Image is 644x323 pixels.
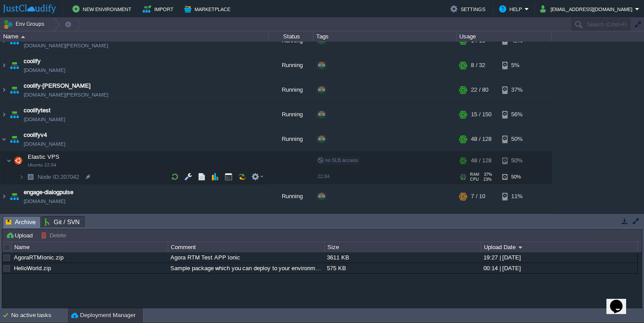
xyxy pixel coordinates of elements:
[27,153,61,161] span: Elastic VPS
[269,127,314,151] div: Running
[499,4,525,14] button: Help
[37,173,80,181] a: Node ID:207042
[41,231,69,239] button: Delete
[502,209,531,233] div: 15%
[471,127,491,151] div: 48 / 128
[471,53,485,77] div: 8 / 32
[24,170,37,184] img: AMDAwAAAACH5BAEAAAAALAAAAAABAAEAAAICRAEAOw==
[24,197,65,206] a: [DOMAIN_NAME]
[24,212,72,221] a: env-pgdb-0794871
[325,252,480,263] div: 3611 KB
[24,106,51,115] a: coolifytest
[28,162,56,168] span: Ubuntu 22.04
[269,78,314,102] div: Running
[0,53,8,77] img: AMDAwAAAACH5BAEAAAAALAAAAAABAAEAAAICRAEAOw==
[471,209,485,233] div: 2 / 12
[269,184,314,208] div: Running
[8,78,21,102] img: AMDAwAAAACH5BAEAAAAALAAAAAABAAEAAAICRAEAOw==
[12,152,25,170] img: AMDAwAAAACH5BAEAAAAALAAAAAABAAEAAAICRAEAOw==
[6,217,36,228] span: Archive
[169,242,324,252] div: Comment
[0,209,8,233] img: AMDAwAAAACH5BAEAAAAALAAAAAABAAEAAAICRAEAOw==
[606,287,635,314] iframe: chat widget
[168,252,324,263] div: Agora RTM Test APP Ionic
[184,4,233,14] button: Marketplace
[481,263,637,273] div: 00:14 | [DATE]
[14,265,51,272] a: HelloWorld.zip
[502,102,531,127] div: 56%
[269,31,313,42] div: Status
[318,157,358,163] span: no SLB access
[27,153,61,160] a: Elastic VPSUbuntu 22.04
[168,263,324,273] div: Sample package which you can deploy to your environment. Feel free to delete and upload a package...
[0,102,8,127] img: AMDAwAAAACH5BAEAAAAALAAAAAABAAEAAAICRAEAOw==
[502,127,531,151] div: 50%
[24,41,108,50] span: [DOMAIN_NAME][PERSON_NAME]
[37,173,80,181] span: 207042
[0,184,8,208] img: AMDAwAAAACH5BAEAAAAALAAAAAABAAEAAAICRAEAOw==
[483,172,492,177] span: 37%
[471,78,488,102] div: 22 / 80
[502,78,531,102] div: 37%
[457,31,551,42] div: Usage
[14,254,64,261] a: AgoraRTMIonic.zip
[38,174,60,180] span: Node ID:
[8,184,21,208] img: AMDAwAAAACH5BAEAAAAALAAAAAABAAEAAAICRAEAOw==
[71,311,136,320] button: Deployment Manager
[1,31,268,42] div: Name
[314,31,456,42] div: Tags
[143,4,176,14] button: Import
[24,140,65,149] span: [DOMAIN_NAME]
[482,242,637,252] div: Upload Date
[24,188,73,197] a: engage-dialogpulse
[21,36,25,38] img: AMDAwAAAACH5BAEAAAAALAAAAAABAAEAAAICRAEAOw==
[24,115,65,124] span: [DOMAIN_NAME]
[19,170,24,184] img: AMDAwAAAACH5BAEAAAAALAAAAAABAAEAAAICRAEAOw==
[24,131,47,140] a: coolifyv4
[502,152,531,170] div: 50%
[8,127,21,151] img: AMDAwAAAACH5BAEAAAAALAAAAAABAAEAAAICRAEAOw==
[8,102,21,127] img: AMDAwAAAACH5BAEAAAAALAAAAAABAAEAAAICRAEAOw==
[269,102,314,127] div: Running
[3,18,47,30] button: Env Groups
[24,90,108,99] span: [DOMAIN_NAME][PERSON_NAME]
[11,308,67,323] div: No active tasks
[6,231,35,239] button: Upload
[12,242,168,252] div: Name
[481,252,637,263] div: 19:27 | [DATE]
[471,102,491,127] div: 15 / 150
[24,57,41,66] a: coolify
[8,209,21,233] img: AMDAwAAAACH5BAEAAAAALAAAAAABAAEAAAICRAEAOw==
[6,152,12,170] img: AMDAwAAAACH5BAEAAAAALAAAAAABAAEAAAICRAEAOw==
[471,152,491,170] div: 48 / 128
[502,170,531,184] div: 50%
[24,81,91,90] a: coolify-[PERSON_NAME]
[8,53,21,77] img: AMDAwAAAACH5BAEAAAAALAAAAAABAAEAAAICRAEAOw==
[0,127,8,151] img: AMDAwAAAACH5BAEAAAAALAAAAAABAAEAAAICRAEAOw==
[0,78,8,102] img: AMDAwAAAACH5BAEAAAAALAAAAAABAAEAAAICRAEAOw==
[325,242,481,252] div: Size
[45,217,80,227] span: Git / SVN
[502,53,531,77] div: 5%
[471,184,485,208] div: 7 / 10
[502,184,531,208] div: 11%
[318,174,330,179] span: 22.04
[3,4,56,13] img: JustCloudify
[72,4,134,14] button: New Environment
[540,4,635,14] button: [EMAIL_ADDRESS][DOMAIN_NAME]
[470,172,479,177] span: RAM
[325,263,480,273] div: 575 KB
[269,53,314,77] div: Running
[483,177,491,182] span: 23%
[450,4,488,14] button: Settings
[470,177,479,182] span: CPU
[269,209,314,233] div: Running
[24,66,65,75] span: [DOMAIN_NAME]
